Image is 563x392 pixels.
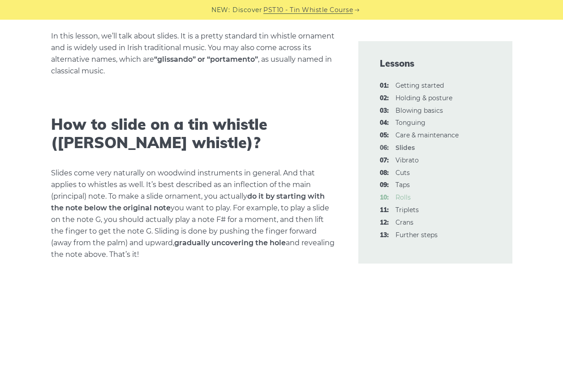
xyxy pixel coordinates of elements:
[395,156,419,164] a: 07:Vibrato
[380,106,389,116] span: 03:
[154,55,258,64] strong: “glissando” or “portamento”
[380,168,389,179] span: 08:
[380,81,389,91] span: 01:
[263,5,353,15] a: PST10 - Tin Whistle Course
[395,94,452,102] a: 02:Holding & posture
[395,81,444,89] a: 01:Getting started
[395,193,411,201] a: 10:Rolls
[380,57,491,70] span: Lessons
[380,192,389,203] span: 10:
[380,143,389,153] span: 06:
[380,130,389,141] span: 05:
[395,231,438,239] a: 13:Further steps
[51,115,337,152] h2: How to slide on a tin whistle ([PERSON_NAME] whistle)?
[380,180,389,191] span: 09:
[395,206,419,214] a: 11:Triplets
[395,169,410,177] a: 08:Cuts
[211,5,230,15] span: NEW:
[395,218,413,226] a: 12:Crans
[395,119,425,127] a: 04:Tonguing
[395,144,415,152] strong: Slides
[380,230,389,241] span: 13:
[380,118,389,128] span: 04:
[51,167,337,260] p: Slides come very naturally on woodwind instruments in general. And that applies to whistles as we...
[380,205,389,216] span: 11:
[380,155,389,166] span: 07:
[174,239,286,247] strong: gradually uncovering the hole
[232,5,262,15] span: Discover
[395,131,459,139] a: 05:Care & maintenance
[51,192,325,212] strong: do it by starting with the note below the original note
[395,107,443,115] a: 03:Blowing basics
[380,217,389,228] span: 12:
[395,181,410,189] a: 09:Taps
[51,30,337,77] p: In this lesson, we’ll talk about slides. It is a pretty standard tin whistle ornament and is wide...
[380,93,389,104] span: 02:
